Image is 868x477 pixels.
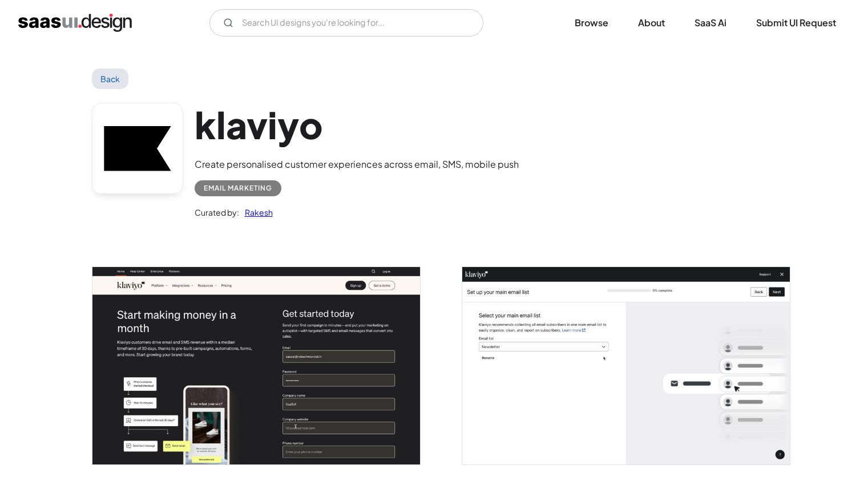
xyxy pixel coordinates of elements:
[742,10,850,35] a: Submit UI Request
[92,267,420,464] img: 66275ccbea573b37e95655a2_Sign%20up.png
[195,103,519,147] h1: klaviyo
[195,205,239,219] div: Curated by:
[239,205,273,219] a: Rakesh
[92,68,129,89] a: Back
[209,9,483,37] input: Search UI designs you're looking for...
[195,157,519,171] div: Create personalised customer experiences across email, SMS, mobile push
[624,10,679,35] a: About
[681,10,740,35] a: SaaS Ai
[462,267,790,464] img: 66275ccce9204c5d441b94df_setup%20email%20List%20.png
[204,181,272,195] div: Email Marketing
[561,10,622,35] a: Browse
